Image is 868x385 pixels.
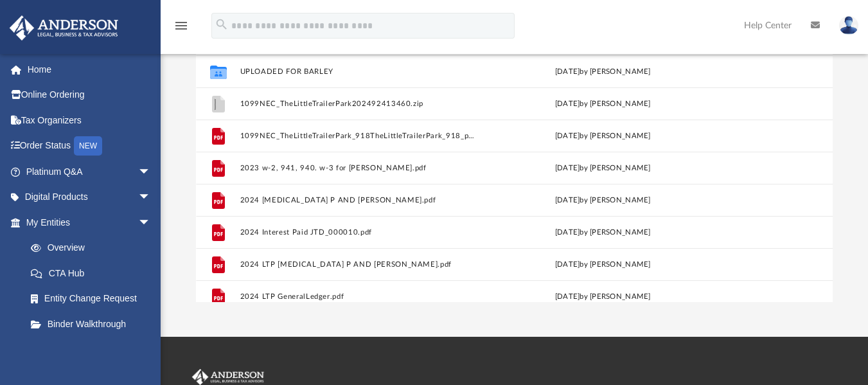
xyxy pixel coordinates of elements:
img: User Pic [839,16,858,35]
a: menu [173,24,189,33]
div: grid [196,36,833,302]
button: 2024 LTP GeneralLedger.pdf [240,292,479,300]
div: [DATE] by [PERSON_NAME] [484,194,722,206]
a: My Entitiesarrow_drop_down [9,210,170,235]
img: Anderson Advisors Platinum Portal [6,15,122,40]
div: [DATE] by [PERSON_NAME] [484,258,722,270]
button: 2024 [MEDICAL_DATA] P AND [PERSON_NAME].pdf [240,195,479,204]
div: [DATE] by [PERSON_NAME] [484,226,722,238]
button: 1099NEC_TheLittleTrailerPark202492413460.zip [240,99,479,107]
button: 2024 LTP [MEDICAL_DATA] P AND [PERSON_NAME].pdf [240,260,479,268]
a: Binder Walkthrough [18,311,170,337]
a: Overview [18,235,170,261]
a: Home [9,57,170,82]
a: Entity Change Request [18,286,170,312]
a: CTA Hub [18,260,170,286]
span: arrow_drop_down [138,159,164,185]
div: [DATE] by [PERSON_NAME] [484,162,722,174]
a: Online Ordering [9,82,170,108]
i: menu [173,18,189,33]
i: search [215,17,229,31]
a: Tax Organizers [9,107,170,133]
a: My Blueprint [18,337,164,363]
a: Digital Productsarrow_drop_down [9,184,170,210]
button: 1099NEC_TheLittleTrailerPark_918TheLittleTrailerPark_918_payee's.pdf [240,131,479,139]
button: UPLOADED FOR BARLEY [240,67,479,75]
div: [DATE] by [PERSON_NAME] [484,130,722,141]
button: 2023 w-2, 941, 940. w-3 for [PERSON_NAME].pdf [240,163,479,172]
span: arrow_drop_down [138,184,164,211]
button: 2024 Interest Paid JTD_000010.pdf [240,228,479,236]
div: [DATE] by [PERSON_NAME] [484,291,722,302]
span: arrow_drop_down [138,210,164,236]
a: Order StatusNEW [9,133,170,159]
a: Platinum Q&Aarrow_drop_down [9,159,170,184]
div: [DATE] by [PERSON_NAME] [484,66,722,77]
div: NEW [74,136,102,156]
div: [DATE] by [PERSON_NAME] [484,98,722,109]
